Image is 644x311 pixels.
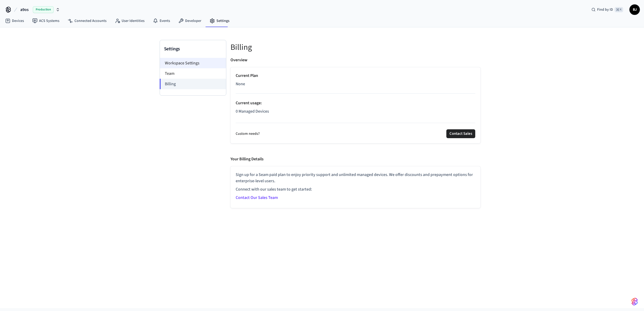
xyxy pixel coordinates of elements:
p: Overview [230,57,247,63]
a: Settings [205,16,234,26]
span: Production [33,6,54,13]
button: Contact Sales [446,129,475,138]
span: BJ [630,5,639,14]
li: Team [160,68,226,79]
a: Events [149,16,174,26]
h3: Settings [164,45,222,53]
div: Find by ID⌘ K [587,5,627,14]
p: Connect with our sales team to get started: [236,186,475,192]
span: ⌘ K [615,7,623,12]
p: Your Billing Details [230,156,264,162]
a: Contact Our Sales Team [236,195,278,200]
div: Custom needs? [236,129,475,138]
a: Connected Accounts [64,16,111,26]
a: ACS Systems [28,16,64,26]
p: Current usage : [236,100,475,106]
h5: Billing [230,42,480,53]
img: SeamLogoGradient.69752ec5.svg [632,297,638,306]
a: Developer [174,16,205,26]
p: 0 Managed Devices [236,108,475,114]
a: Devices [1,16,28,26]
li: Workspace Settings [160,58,226,68]
span: a9os [20,7,29,13]
p: Current Plan [236,72,475,79]
span: None [236,81,245,87]
a: User Identities [111,16,149,26]
p: Sign up for a Seam paid plan to enjoy priority support and unlimited managed devices. We offer di... [236,172,475,184]
span: Find by ID [597,7,613,12]
li: Billing [160,79,226,89]
button: BJ [629,4,640,15]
